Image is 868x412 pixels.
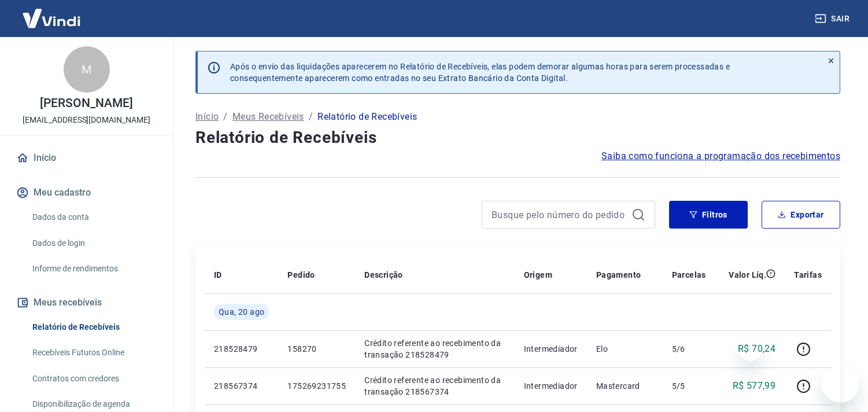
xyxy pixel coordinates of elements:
a: Informe de rendimentos [28,257,159,281]
p: Crédito referente ao recebimento da transação 218567374 [364,374,505,398]
a: Relatório de Recebíveis [28,315,159,339]
p: Origem [524,269,552,281]
button: Sair [812,8,854,30]
p: / [223,110,227,124]
p: [PERSON_NAME] [40,97,132,109]
input: Busque pelo número do pedido [492,206,627,223]
p: ID [214,269,222,281]
h4: Relatório de Recebíveis [195,126,840,149]
p: 218567374 [214,380,269,392]
p: Tarifas [794,269,822,281]
p: Intermediador [524,380,578,392]
p: Mastercard [596,380,653,392]
p: Pedido [287,269,315,281]
p: 175269231755 [287,380,346,392]
a: Início [195,110,219,124]
p: Pagamento [596,269,641,281]
p: Descrição [364,269,403,281]
a: Saiba como funciona a programação dos recebimentos [601,149,840,163]
span: Qua, 20 ago [219,306,264,318]
p: 5/6 [672,343,706,355]
p: Após o envio das liquidações aparecerem no Relatório de Recebíveis, elas podem demorar algumas ho... [230,61,730,84]
a: Início [14,145,159,171]
img: Vindi [14,1,89,36]
a: Meus Recebíveis [232,110,304,124]
button: Exportar [762,201,840,229]
p: Parcelas [672,269,706,281]
p: [EMAIL_ADDRESS][DOMAIN_NAME] [23,114,150,126]
p: R$ 577,99 [733,379,776,393]
p: Elo [596,343,653,355]
iframe: Botão para abrir a janela de mensagens [822,366,859,403]
div: M [64,46,110,93]
p: R$ 70,24 [738,342,775,356]
p: Intermediador [524,343,578,355]
p: / [309,110,313,124]
p: 5/5 [672,380,706,392]
button: Filtros [669,201,748,229]
p: Relatório de Recebíveis [317,110,417,124]
button: Meu cadastro [14,180,159,205]
p: Valor Líq. [729,269,766,281]
a: Contratos com credores [28,367,159,391]
a: Recebíveis Futuros Online [28,341,159,365]
p: Crédito referente ao recebimento da transação 218528479 [364,337,505,360]
button: Meus recebíveis [14,290,159,315]
a: Dados de login [28,231,159,255]
p: 218528479 [214,343,269,355]
a: Dados da conta [28,205,159,229]
p: 158270 [287,343,346,355]
iframe: Fechar mensagem [739,338,762,361]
